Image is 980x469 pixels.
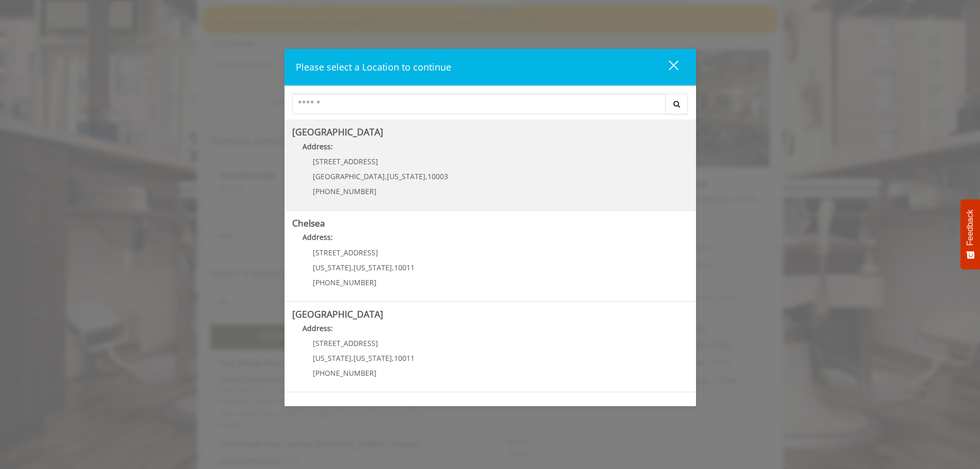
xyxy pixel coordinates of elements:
[313,368,377,378] span: [PHONE_NUMBER]
[425,171,427,181] span: ,
[313,186,377,196] span: [PHONE_NUMBER]
[427,171,448,181] span: 10003
[351,353,353,363] span: ,
[302,142,333,151] b: Address:
[657,60,678,75] div: close dialog
[966,210,975,246] span: Feedback
[313,353,351,363] span: [US_STATE]
[353,263,392,272] span: [US_STATE]
[392,263,394,272] span: ,
[313,171,385,181] span: [GEOGRAPHIC_DATA]
[353,353,392,363] span: [US_STATE]
[650,57,685,78] button: close dialog
[313,157,378,166] span: [STREET_ADDRESS]
[394,353,415,363] span: 10011
[960,199,980,269] button: Feedback - Show survey
[292,217,325,229] b: Chelsea
[292,398,324,411] b: Flatiron
[313,248,378,257] span: [STREET_ADDRESS]
[292,94,688,119] div: Center Select
[296,61,451,73] span: Please select a Location to continue
[292,126,383,138] b: [GEOGRAPHIC_DATA]
[313,263,351,272] span: [US_STATE]
[385,171,387,181] span: ,
[394,263,415,272] span: 10011
[302,323,333,333] b: Address:
[313,338,378,348] span: [STREET_ADDRESS]
[292,308,383,320] b: [GEOGRAPHIC_DATA]
[351,263,353,272] span: ,
[387,171,425,181] span: [US_STATE]
[302,232,333,242] b: Address:
[671,100,683,108] i: Search button
[292,94,666,114] input: Search Center
[392,353,394,363] span: ,
[313,277,377,287] span: [PHONE_NUMBER]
